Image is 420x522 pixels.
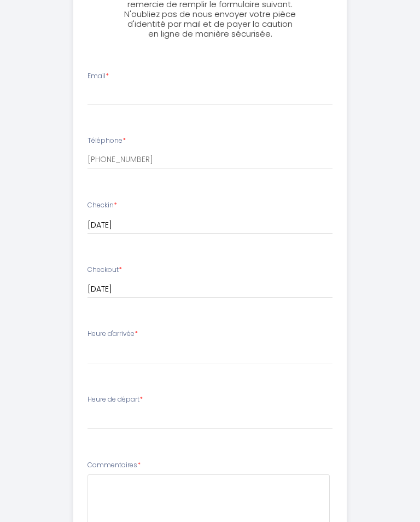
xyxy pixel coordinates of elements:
[87,329,138,340] label: Heure d'arrivée
[87,201,117,211] label: Checkin
[87,136,126,147] label: Téléphone
[87,395,143,405] label: Heure de départ
[87,461,141,471] label: Commentaires
[87,72,109,82] label: Email
[87,265,122,276] label: Checkout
